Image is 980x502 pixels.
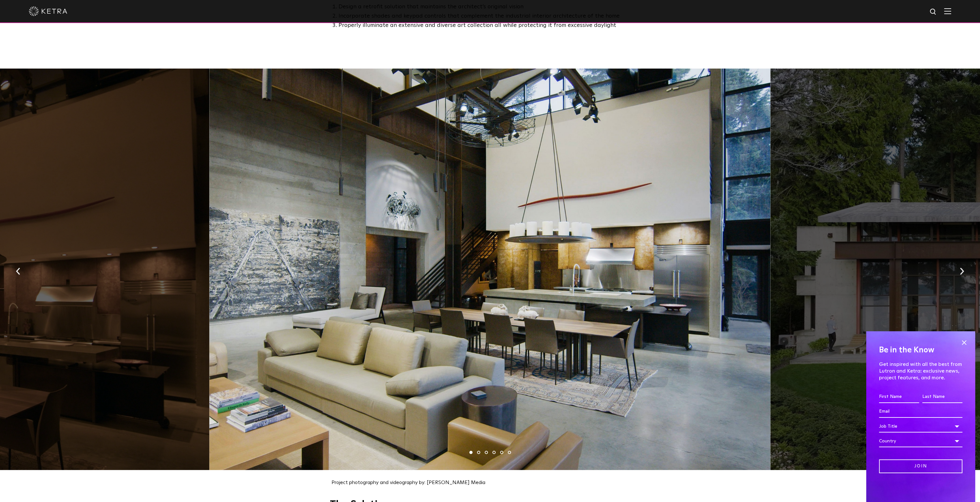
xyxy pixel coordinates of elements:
[29,6,67,16] img: ketra-logo-2019-white
[922,391,962,403] input: Last Name
[16,268,20,275] img: arrow-left-black.svg
[879,420,962,432] div: Job Title
[879,406,962,418] input: Email
[331,478,652,487] p: Project photography and videography by: [PERSON_NAME] Media
[879,361,962,381] p: Get inspired with all the best from Lutron and Ketra: exclusive news, project features, and more.
[339,21,650,30] li: Properly illuminate an extensive and diverse art collection all while protecting it from excessiv...
[879,435,962,447] div: Country
[929,8,937,16] img: search icon
[879,344,962,356] h4: Be in the Know
[879,391,919,403] input: First Name
[944,8,951,14] img: Hamburger%20Nav.svg
[879,459,962,473] input: Join
[960,268,964,275] img: arrow-right-black.svg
